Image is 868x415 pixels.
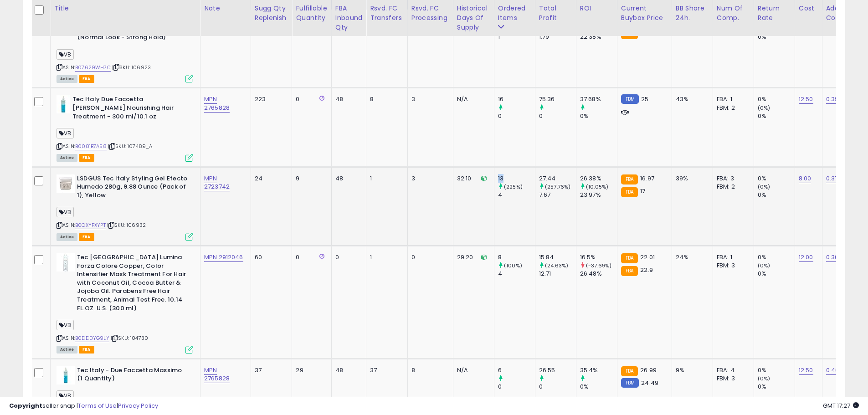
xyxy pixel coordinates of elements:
[539,95,576,103] div: 75.36
[640,187,645,195] span: 17
[799,174,812,183] a: 8.00
[621,4,668,23] div: Current Buybox Price
[621,174,638,184] small: FBA
[56,253,75,272] img: 3155Wv43ycL._SL40_.jpg
[56,16,193,82] div: ASIN:
[539,191,576,199] div: 7.67
[78,401,117,410] a: Terms of Use
[75,64,111,72] a: B07629WH7C
[107,221,146,229] span: | SKU: 106932
[56,75,77,83] span: All listings currently available for purchase on Amazon
[77,366,188,385] b: Tec Italy - Due Faccetta Massimo (1 Quantity)
[296,95,324,103] div: 0
[56,95,193,160] div: ASIN:
[56,366,75,384] img: 21Lyvp2wubL._SL40_.jpg
[370,174,401,183] div: 1
[580,174,617,183] div: 26.38%
[621,187,638,197] small: FBA
[621,94,639,104] small: FBM
[457,366,487,374] div: N/A
[580,112,617,120] div: 0%
[826,4,859,23] div: Additional Cost
[255,95,285,103] div: 223
[112,64,151,71] span: | SKU: 106923
[370,95,401,103] div: 8
[676,174,706,183] div: 39%
[498,174,535,183] div: 13
[580,191,617,199] div: 23.97%
[640,366,657,374] span: 26.99
[717,374,747,383] div: FBM: 3
[75,334,109,342] a: B0DDDYG9LY
[758,95,795,103] div: 0%
[370,366,401,374] div: 37
[296,174,324,183] div: 9
[641,95,648,103] span: 25
[545,183,570,190] small: (257.76%)
[826,174,838,183] a: 0.37
[9,402,158,410] div: seller snap | |
[255,174,285,183] div: 24
[621,378,639,388] small: FBM
[539,383,576,391] div: 0
[457,174,487,183] div: 32.10
[56,174,193,240] div: ASIN:
[758,33,795,41] div: 0%
[545,262,568,269] small: (24.63%)
[580,253,617,261] div: 16.5%
[717,104,747,112] div: FBM: 2
[108,143,153,150] span: | SKU: 107489_A
[457,253,487,261] div: 29.20
[255,253,285,261] div: 60
[335,4,363,32] div: FBA inbound Qty
[75,143,107,150] a: B0081B7A58
[539,4,572,23] div: Total Profit
[498,95,535,103] div: 16
[799,253,813,262] a: 12.00
[826,366,839,375] a: 0.40
[539,174,576,183] div: 27.44
[411,366,446,374] div: 8
[54,4,196,13] div: Title
[56,49,74,60] span: VB
[823,401,859,410] span: 2025-08-12 17:27 GMT
[799,4,818,13] div: Cost
[504,262,522,269] small: (100%)
[640,266,653,274] span: 22.9
[580,4,613,13] div: ROI
[758,383,795,391] div: 0%
[717,261,747,270] div: FBM: 3
[717,183,747,191] div: FBM: 2
[411,253,446,261] div: 0
[79,75,94,83] span: FBA
[640,253,655,261] span: 22.01
[758,191,795,199] div: 0%
[498,191,535,199] div: 4
[335,366,360,374] div: 48
[296,366,324,374] div: 29
[717,4,750,23] div: Num of Comp.
[56,174,75,193] img: 41zZfe27NYL._SL40_.jpg
[9,401,42,410] strong: Copyright
[826,253,839,262] a: 0.36
[56,346,77,354] span: All listings currently available for purchase on Amazon
[758,183,770,190] small: (0%)
[758,104,770,112] small: (0%)
[56,128,74,138] span: VB
[56,154,77,162] span: All listings currently available for purchase on Amazon
[498,383,535,391] div: 0
[758,112,795,120] div: 0%
[411,4,449,23] div: Rsvd. FC Processing
[799,95,813,104] a: 12.50
[56,95,70,113] img: 21fq5dEFpLL._SL40_.jpg
[580,95,617,103] div: 37.68%
[758,174,795,183] div: 0%
[204,174,230,191] a: MPN 2723742
[676,253,706,261] div: 24%
[56,233,77,241] span: All listings currently available for purchase on Amazon
[586,183,608,190] small: (10.05%)
[335,95,360,103] div: 48
[204,366,230,383] a: MPN 2765828
[204,253,243,262] a: MPN 2912046
[826,95,839,104] a: 0.39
